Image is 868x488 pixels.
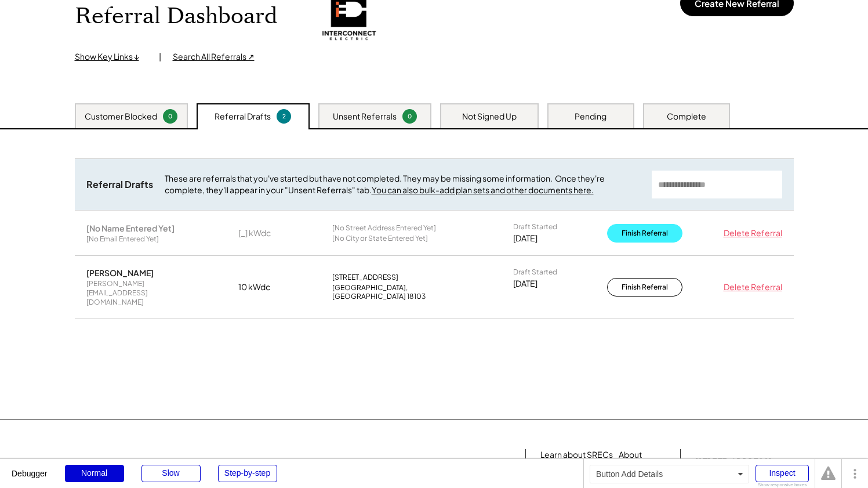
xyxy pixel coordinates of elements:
[718,281,782,293] div: Delete Referral
[141,465,201,482] div: Slow
[607,278,682,297] button: Finish Referral
[718,227,782,239] div: Delete Referral
[165,112,176,121] div: 0
[165,173,640,196] div: These are referrals that you've started but have not completed. They may be missing some informat...
[607,224,682,243] button: Finish Referral
[332,283,477,301] div: [GEOGRAPHIC_DATA], [GEOGRAPHIC_DATA] 18103
[159,51,161,63] div: |
[513,233,537,244] div: [DATE]
[756,483,809,487] div: Show responsive boxes
[333,111,397,122] div: Unsent Referrals
[65,465,124,482] div: Normal
[238,227,296,239] div: [_] kWdc
[575,111,606,122] div: Pending
[218,465,277,482] div: Step-by-step
[86,223,175,233] div: [No Name Entered Yet]
[238,281,296,293] div: 10 kWdc
[75,3,277,30] h1: Referral Dashboard
[695,456,771,467] div: [STREET_ADDRESS]
[756,465,809,482] div: Inspect
[278,112,289,121] div: 2
[332,223,436,233] div: [No Street Address Entered Yet]
[540,449,613,461] a: Learn about SRECs
[372,185,594,195] a: You can also bulk-add plan sets and other documents here.
[667,111,706,122] div: Complete
[513,278,537,290] div: [DATE]
[75,51,147,63] div: Show Key Links ↓
[86,279,202,306] div: [PERSON_NAME][EMAIL_ADDRESS][DOMAIN_NAME]
[86,268,154,278] div: [PERSON_NAME]
[404,112,415,121] div: 0
[86,179,153,191] div: Referral Drafts
[12,459,48,478] div: Debugger
[590,465,749,483] div: Button Add Details
[85,111,157,122] div: Customer Blocked
[513,268,557,277] div: Draft Started
[332,234,428,243] div: [No City or State Entered Yet]
[332,273,398,282] div: [STREET_ADDRESS]
[215,111,271,122] div: Referral Drafts
[619,449,642,461] a: About
[513,222,557,232] div: Draft Started
[173,51,255,63] div: Search All Referrals ↗
[86,234,159,244] div: [No Email Entered Yet]
[462,111,517,122] div: Not Signed Up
